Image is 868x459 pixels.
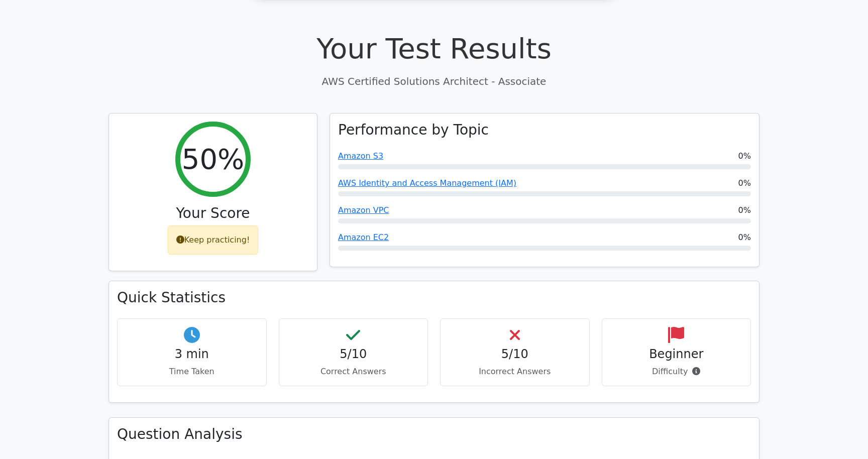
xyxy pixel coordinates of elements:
h3: Question Analysis [117,426,751,443]
p: Time Taken [126,366,258,378]
p: Difficulty [610,366,743,378]
h4: Beginner [610,347,743,362]
h2: 50% [182,142,244,176]
span: 0% [738,204,751,216]
h3: Quick Statistics [117,289,751,306]
span: 0% [738,150,751,162]
a: Amazon S3 [338,151,383,161]
span: 0% [738,232,751,244]
p: AWS Certified Solutions Architect - Associate [108,74,759,89]
p: Incorrect Answers [449,366,581,378]
span: 0% [738,177,751,189]
div: Keep practicing! [168,225,259,255]
h4: 5/10 [287,347,420,362]
a: Amazon EC2 [338,233,389,242]
h1: Your Test Results [108,32,759,65]
h3: Performance by Topic [338,122,489,139]
a: Amazon VPC [338,205,389,215]
p: Correct Answers [287,366,420,378]
a: AWS Identity and Access Management (IAM) [338,178,516,188]
h3: Your Score [117,205,309,222]
h4: 5/10 [449,347,581,362]
h4: 3 min [126,347,258,362]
